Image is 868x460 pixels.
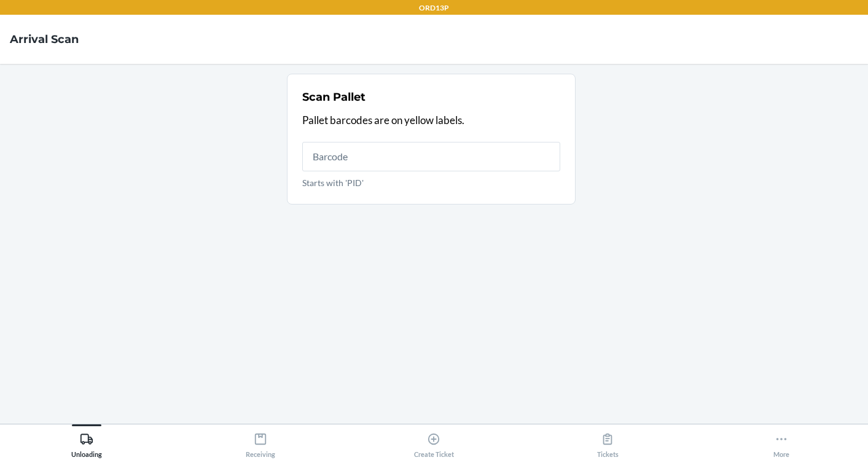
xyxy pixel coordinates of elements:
[10,31,79,47] h4: Arrival Scan
[302,142,560,171] input: Starts with 'PID'
[773,427,789,458] div: More
[347,424,521,458] button: Create Ticket
[71,427,102,458] div: Unloading
[414,427,454,458] div: Create Ticket
[302,112,560,128] p: Pallet barcodes are on yellow labels.
[246,427,275,458] div: Receiving
[302,89,366,105] h2: Scan Pallet
[419,2,449,14] p: ORD13P
[302,176,560,189] p: Starts with 'PID'
[521,424,695,458] button: Tickets
[694,424,868,458] button: More
[597,427,619,458] div: Tickets
[174,424,348,458] button: Receiving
